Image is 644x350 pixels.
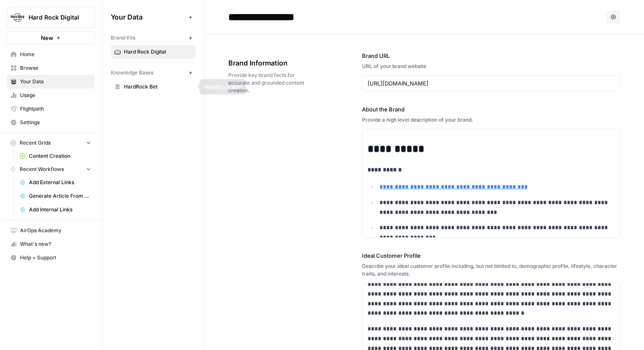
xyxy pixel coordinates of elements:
a: Flightpath [7,102,95,116]
span: AirOps Academy [20,227,91,234]
div: What's new? [7,238,95,250]
div: Describe your ideal customer profile including, but not limited to, demographic profile, lifestyl... [362,262,620,278]
label: Brand URL [362,51,620,60]
input: www.sundaysoccer.com [368,79,615,88]
button: Help + Support [7,251,95,265]
span: Add Internal Links [29,206,91,213]
a: Add External Links [16,176,95,189]
span: Your Data [111,12,185,22]
img: Hard Rock Digital Logo [10,10,25,25]
span: Add External Links [29,179,91,186]
a: Usage [7,88,95,102]
button: What's new? [7,237,95,251]
button: Workspace: Hard Rock Digital [7,7,95,28]
a: Hard Rock Digital [111,45,195,59]
div: Provide a high level description of your brand. [362,116,620,124]
button: Recent Grids [7,137,95,149]
span: HardRock Bet [124,83,192,91]
button: New [7,31,95,44]
label: Ideal Customer Profile [362,251,620,260]
span: New [41,34,53,42]
span: Brand Information [228,58,314,68]
span: Home [20,51,91,58]
span: Usage [20,91,91,99]
span: Your Data [20,78,91,85]
a: Your Data [7,75,95,88]
span: Brand Kits [111,34,135,42]
a: Home [7,48,95,61]
span: Content Creation [29,152,91,160]
div: URL of your brand website [362,63,620,70]
a: AirOps Academy [7,224,95,237]
a: Browse [7,61,95,75]
a: Generate Article From Outline [16,189,95,203]
a: Settings [7,116,95,129]
button: Recent Workflows [7,163,95,176]
span: Knowledge Bases [111,69,153,77]
span: Help + Support [20,254,91,262]
span: Browse [20,64,91,72]
span: Flightpath [20,105,91,113]
span: Recent Workflows [20,165,64,173]
span: Hard Rock Digital [124,48,192,56]
span: Hard Rock Digital [29,13,80,22]
a: HardRock Bet [111,80,195,94]
span: Settings [20,119,91,126]
a: Content Creation [16,149,95,163]
span: Provide key brand facts for accurate and grounded content creation. [228,71,314,94]
a: Add Internal Links [16,203,95,216]
span: Generate Article From Outline [29,192,91,200]
span: Recent Grids [20,139,51,147]
label: About the Brand [362,105,620,114]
